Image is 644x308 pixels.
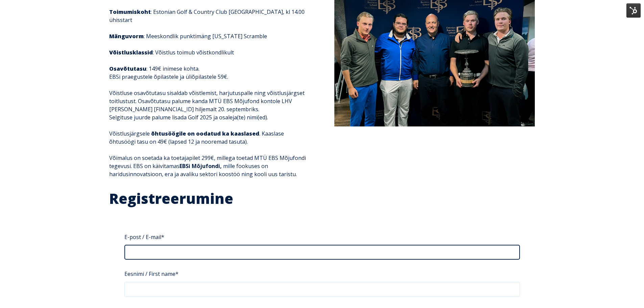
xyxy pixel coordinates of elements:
span: E-post / E-mail [124,231,161,243]
p: : Võistlus toimub võistkondlikult [109,48,310,56]
span: Eesnimi / First name [124,268,175,280]
p: Võistluse osavõtutasu sisaldab võistlemist, harjutuspalle ning võistlusjärgset toitlustust. Osavõ... [109,89,310,121]
p: : 149€ inimese kohta. EBSi praegustele õpilastele ja üliõpilastele 59€. [109,65,310,81]
h2: Registreerumine [109,190,535,208]
strong: Toimumiskoht [109,8,151,16]
strong: Mänguvorm [109,32,144,40]
img: HubSpot Tools Menu Toggle [626,3,641,18]
strong: Võistlusklassid [109,49,153,56]
strong: õhtusöögile on oodatud ka kaaslased [151,130,259,137]
p: : Meeskondlik punktimäng [US_STATE] Scramble [109,32,310,40]
a: EBSi Mõjufondi, [180,162,222,170]
strong: Osavõtutasu [109,65,146,72]
p: Võistlusjärgsele . Kaaslase õhtusöögi tasu on 49€ (lapsed 12 ja nooremad tasuta). [109,129,310,146]
p: Võimalus on soetada ka toetajapilet 299€, millega toetad MTÜ EBS Mõjufondi tegevusi. EBS on käivi... [109,154,310,178]
p: : Estonian Golf & Country Club [GEOGRAPHIC_DATA], kl 14.00 ühisstart [109,8,310,24]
